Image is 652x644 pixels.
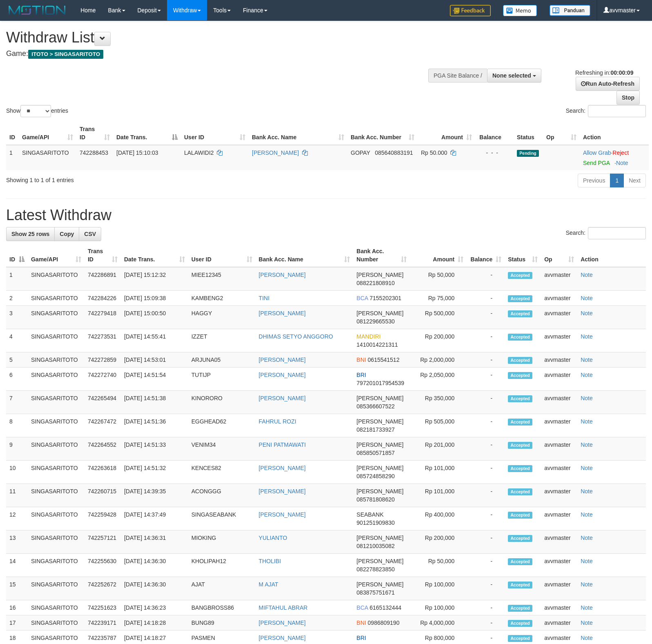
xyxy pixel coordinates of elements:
td: ARJUNA05 [188,352,256,368]
td: avvmaster [541,530,577,554]
td: 9 [6,437,28,461]
td: SINGASARITOTO [28,352,85,368]
a: Stop [616,91,640,105]
a: M AJAT [259,581,278,588]
span: [PERSON_NAME] [356,488,403,495]
td: avvmaster [541,391,577,414]
img: Feedback.jpg [450,5,491,16]
th: Op: activate to sort column ascending [543,122,580,145]
td: SINGASARITOTO [28,600,85,615]
td: SINGASARITOTO [28,507,85,530]
label: Show entries [6,105,68,117]
span: 742288453 [80,149,108,156]
td: [DATE] 14:36:31 [121,530,188,554]
span: Accepted [508,535,532,542]
td: BANGBROSS86 [188,600,256,615]
td: SINGASARITOTO [28,414,85,437]
span: ITOTO > SINGASARITOTO [28,50,103,59]
a: Note [581,558,593,564]
td: 12 [6,507,28,530]
span: Refreshing in: [575,69,633,76]
a: DHIMAS SETYO ANGGORO [259,333,333,340]
td: - [467,600,505,615]
span: BNI [356,619,366,626]
td: [DATE] 15:00:50 [121,306,188,329]
td: KAMBENG2 [188,291,256,306]
td: 742255630 [85,554,121,577]
td: EGGHEAD62 [188,414,256,437]
a: Note [581,535,593,541]
span: Copy [60,231,74,237]
td: [DATE] 14:36:23 [121,600,188,615]
a: Note [581,357,593,363]
td: 742267472 [85,414,121,437]
a: [PERSON_NAME] [259,619,306,626]
td: 4 [6,329,28,352]
td: - [467,437,505,461]
span: Accepted [508,512,532,519]
a: Note [581,372,593,378]
th: Amount: activate to sort column ascending [410,244,467,267]
a: Run Auto-Refresh [576,77,640,91]
th: Game/API: activate to sort column ascending [19,122,76,145]
a: [PERSON_NAME] [259,511,306,518]
a: 1 [610,174,624,187]
th: Date Trans.: activate to sort column ascending [121,244,188,267]
a: YULIANTO [259,535,287,541]
span: Copy 085850571857 to clipboard [356,450,394,456]
a: Note [581,418,593,425]
td: Rp 100,000 [410,600,467,615]
span: SEABANK [356,511,383,518]
a: Previous [578,174,610,187]
td: 8 [6,414,28,437]
td: SINGASARITOTO [28,577,85,600]
span: Copy 081210035082 to clipboard [356,543,394,549]
td: 742272740 [85,368,121,391]
td: Rp 50,000 [410,267,467,291]
td: - [467,530,505,554]
span: Show 25 rows [11,231,49,237]
td: MIEE12345 [188,267,256,291]
span: Copy 085781808620 to clipboard [356,496,394,503]
span: Accepted [508,582,532,588]
span: Copy 0615541512 to clipboard [368,357,400,363]
span: LALAWIDI2 [184,149,214,156]
a: [PERSON_NAME] [259,635,306,641]
td: [DATE] 14:39:35 [121,484,188,507]
span: Accepted [508,395,532,402]
td: [DATE] 14:51:33 [121,437,188,461]
td: 5 [6,352,28,368]
button: None selected [487,69,541,82]
span: BCA [356,604,368,611]
span: [PERSON_NAME] [356,535,403,541]
a: Note [581,395,593,401]
span: Copy 082181733927 to clipboard [356,426,394,433]
td: Rp 350,000 [410,391,467,414]
td: SINGASEABANK [188,507,256,530]
a: Note [581,635,593,641]
a: Show 25 rows [6,227,55,241]
th: Trans ID: activate to sort column ascending [76,122,113,145]
td: 742239171 [85,615,121,631]
th: Balance: activate to sort column ascending [467,244,505,267]
td: SINGASARITOTO [28,329,85,352]
img: Button%20Memo.svg [503,5,537,16]
td: [DATE] 15:12:32 [121,267,188,291]
a: Note [581,465,593,471]
td: Rp 200,000 [410,530,467,554]
td: avvmaster [541,461,577,484]
td: - [467,484,505,507]
td: MIOKING [188,530,256,554]
td: Rp 2,000,000 [410,352,467,368]
a: Next [623,174,646,187]
td: - [467,577,505,600]
span: Accepted [508,357,532,364]
a: CSV [79,227,101,241]
span: Accepted [508,272,532,279]
td: [DATE] 14:51:36 [121,414,188,437]
th: Action [580,122,649,145]
span: Pending [517,150,539,157]
select: Showentries [20,105,51,117]
td: - [467,329,505,352]
span: BCA [356,295,368,301]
